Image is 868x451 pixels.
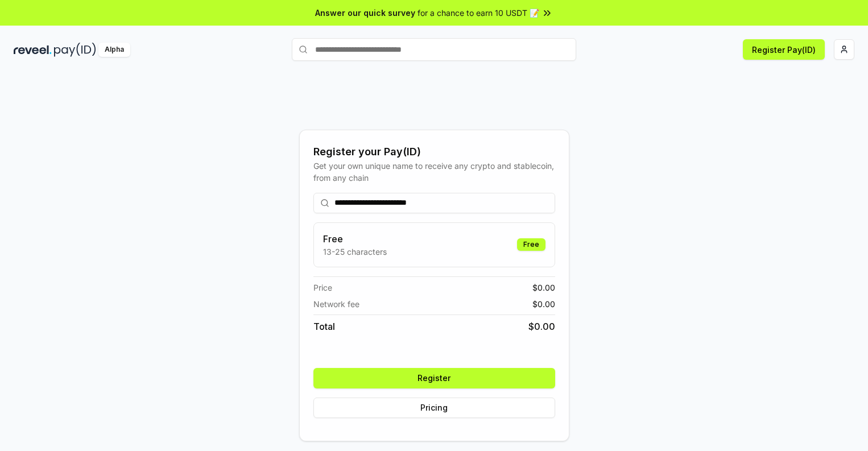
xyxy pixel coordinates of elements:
[313,320,335,333] span: Total
[323,232,387,246] h3: Free
[418,7,539,19] span: for a chance to earn 10 USDT 📝
[532,298,555,310] span: $ 0.00
[313,398,555,418] button: Pricing
[528,320,555,333] span: $ 0.00
[743,39,825,60] button: Register Pay(ID)
[14,43,52,57] img: reveel_dark
[313,144,555,160] div: Register your Pay(ID)
[315,7,415,19] span: Answer our quick survey
[517,238,545,251] div: Free
[313,282,332,293] span: Price
[532,282,555,293] span: $ 0.00
[313,298,359,310] span: Network fee
[323,246,387,258] p: 13-25 characters
[54,43,96,57] img: pay_id
[313,160,555,184] div: Get your own unique name to receive any crypto and stablecoin, from any chain
[313,368,555,388] button: Register
[98,43,130,57] div: Alpha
